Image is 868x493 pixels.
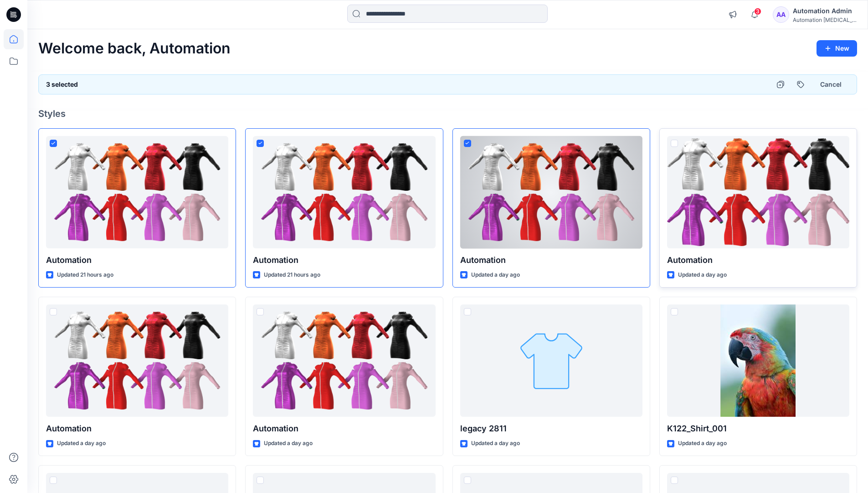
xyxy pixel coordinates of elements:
[253,422,435,435] p: Automation
[264,270,320,280] p: Updated 21 hours ago
[253,254,435,267] p: Automation
[471,270,520,280] p: Updated a day ago
[46,254,228,267] p: Automation
[38,108,857,119] h4: Styles
[46,422,228,435] p: Automation
[773,6,789,23] div: AA
[667,422,849,435] p: K122_Shirt_001
[57,439,106,448] p: Updated a day ago
[793,16,857,23] div: Automation [MEDICAL_DATA]...
[754,8,761,15] span: 3
[678,270,727,280] p: Updated a day ago
[460,254,642,267] p: Automation
[46,79,78,90] h6: 3 selected
[667,254,849,267] p: Automation
[812,76,849,93] button: Cancel
[793,5,857,16] div: Automation Admin
[471,439,520,448] p: Updated a day ago
[264,439,313,448] p: Updated a day ago
[817,40,857,57] button: New
[38,40,231,57] h2: Welcome back, Automation
[460,422,642,435] p: legacy 2811
[678,439,727,448] p: Updated a day ago
[57,270,113,280] p: Updated 21 hours ago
